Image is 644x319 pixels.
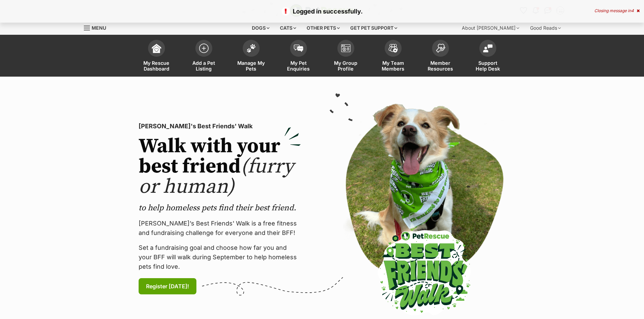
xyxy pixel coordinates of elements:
img: pet-enquiries-icon-7e3ad2cf08bfb03b45e93fb7055b45f3efa6380592205ae92323e6603595dc1f.svg [294,45,303,52]
a: My Rescue Dashboard [133,36,180,77]
span: My Pet Enquiries [283,60,314,72]
div: Dogs [247,21,274,35]
span: My Rescue Dashboard [141,60,172,72]
span: (furry or human) [139,154,294,200]
div: Cats [275,21,301,35]
a: My Group Profile [322,36,369,77]
div: About [PERSON_NAME] [457,21,524,35]
img: member-resources-icon-8e73f808a243e03378d46382f2149f9095a855e16c252ad45f914b54edf8863c.svg [436,44,445,53]
a: Register [DATE]! [139,278,196,294]
a: Add a Pet Listing [180,36,228,77]
span: Add a Pet Listing [189,60,219,72]
img: help-desk-icon-fdf02630f3aa405de69fd3d07c3f3aa587a6932b1a1747fa1d2bba05be0121f9.svg [483,44,493,52]
div: Other pets [302,21,344,35]
div: Good Reads [525,21,566,35]
span: Menu [92,25,106,31]
span: Register [DATE]! [146,282,189,290]
img: add-pet-listing-icon-0afa8454b4691262ce3f59096e99ab1cd57d4a30225e0717b998d2c9b9846f56.svg [199,44,209,53]
a: Manage My Pets [228,36,275,77]
img: group-profile-icon-3fa3cf56718a62981997c0bc7e787c4b2cf8bcc04b72c1350f741eb67cf2f40e.svg [341,44,351,52]
span: My Group Profile [331,60,361,72]
a: Support Help Desk [464,36,511,77]
img: team-members-icon-5396bd8760b3fe7c0b43da4ab00e1e3bb1a5d9ba89233759b79545d2d3fc5d0d.svg [388,44,398,53]
p: [PERSON_NAME]'s Best Friends' Walk [139,122,301,131]
img: dashboard-icon-eb2f2d2d3e046f16d808141f083e7271f6b2e854fb5c12c21221c1fb7104beca.svg [152,44,161,53]
img: manage-my-pets-icon-02211641906a0b7f246fdf0571729dbe1e7629f14944591b6c1af311fb30b64b.svg [246,44,256,53]
span: Manage My Pets [236,60,266,72]
a: Member Resources [417,36,464,77]
span: Member Resources [425,60,456,72]
h2: Walk with your best friend [139,136,301,197]
p: Set a fundraising goal and choose how far you and your BFF will walk during September to help hom... [139,243,301,271]
div: Get pet support [345,21,402,35]
p: to help homeless pets find their best friend. [139,203,301,213]
span: My Team Members [378,60,408,72]
p: [PERSON_NAME]’s Best Friends' Walk is a free fitness and fundraising challenge for everyone and t... [139,219,301,238]
a: Menu [84,21,111,33]
span: Support Help Desk [473,60,503,72]
a: My Pet Enquiries [275,36,322,77]
a: My Team Members [369,36,417,77]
